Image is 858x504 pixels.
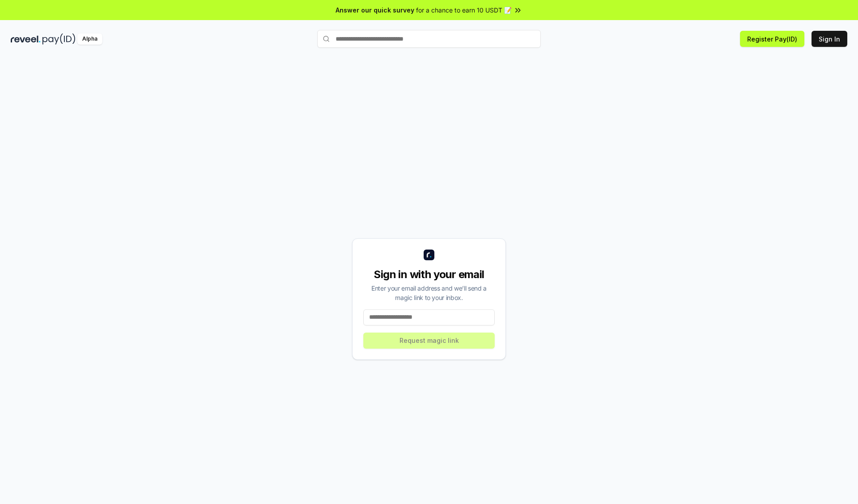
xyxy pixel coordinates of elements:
img: pay_id [42,33,76,45]
div: Enter your email address and we’ll send a magic link to your inbox. [363,283,495,302]
div: Sign in with your email [363,267,495,282]
button: Sign In [812,31,847,47]
span: Answer our quick survey [336,5,414,15]
button: Register Pay(ID) [740,31,804,47]
img: reveel_dark [11,33,41,45]
span: for a chance to earn 10 USDT 📝 [416,5,512,15]
img: logo_small [424,250,434,260]
div: Alpha [77,33,102,45]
